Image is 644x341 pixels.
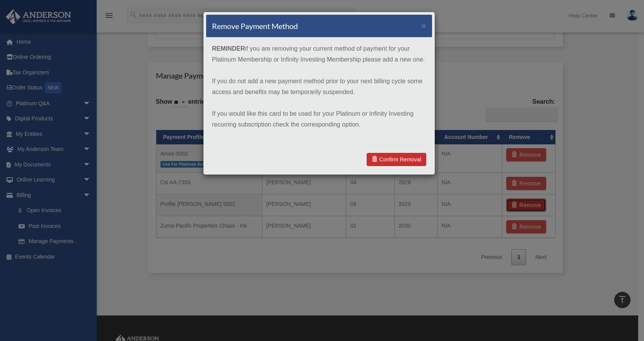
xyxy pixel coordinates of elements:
div: if you are removing your current method of payment for your Platinum Membership or Infinity Inves... [206,38,432,147]
p: If you do not add a new payment method prior to your next billing cycle some access and benefits ... [212,76,426,98]
a: Confirm Removal [367,153,426,166]
button: × [421,22,426,30]
p: If you would like this card to be used for your Platinum or Infinity Investing recurring subscrip... [212,108,426,130]
h4: Remove Payment Method [212,21,298,31]
strong: REMINDER [212,45,245,52]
